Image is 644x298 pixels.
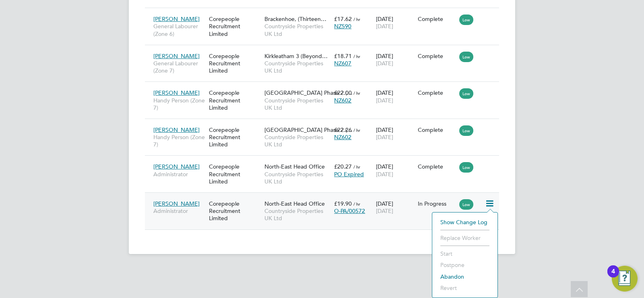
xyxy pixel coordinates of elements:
[153,89,200,96] span: [PERSON_NAME]
[264,126,353,133] span: [GEOGRAPHIC_DATA] Phase 2 (…
[264,60,330,74] span: Countryside Properties UK Ltd
[153,52,200,60] span: [PERSON_NAME]
[334,126,352,133] span: £22.26
[153,97,205,111] span: Handy Person (Zone 7)
[436,217,493,228] li: Show change log
[334,52,352,60] span: £18.71
[418,89,456,96] div: Complete
[353,201,360,207] span: / hr
[207,11,262,42] div: Corepeople Recruitment Limited
[334,23,351,30] span: NZ590
[151,48,499,55] a: [PERSON_NAME]General Labourer (Zone 7)Corepeople Recruitment LimitedKirkleatham 3 (Beyond…Country...
[264,89,353,96] span: [GEOGRAPHIC_DATA] Phase 2 (…
[436,271,493,282] li: Abandon
[334,171,364,178] span: PO Expired
[376,23,393,30] span: [DATE]
[436,259,493,271] li: Postpone
[153,163,200,170] span: [PERSON_NAME]
[264,207,330,222] span: Countryside Properties UK Ltd
[153,60,205,74] span: General Labourer (Zone 7)
[207,48,262,79] div: Corepeople Recruitment Limited
[376,97,393,104] span: [DATE]
[264,15,326,23] span: Brackenhoe, (Thirteen…
[418,200,456,207] div: In Progress
[459,88,473,99] span: Low
[334,133,351,141] span: NZ602
[459,125,473,136] span: Low
[418,52,456,60] div: Complete
[353,127,360,133] span: / hr
[376,60,393,67] span: [DATE]
[153,207,205,215] span: Administrator
[153,15,200,23] span: [PERSON_NAME]
[153,171,205,178] span: Administrator
[264,171,330,185] span: Countryside Properties UK Ltd
[418,15,456,23] div: Complete
[374,122,416,145] div: [DATE]
[374,85,416,108] div: [DATE]
[334,163,352,170] span: £20.27
[376,207,393,215] span: [DATE]
[374,159,416,181] div: [DATE]
[153,133,205,148] span: Handy Person (Zone 7)
[207,122,262,152] div: Corepeople Recruitment Limited
[207,85,262,115] div: Corepeople Recruitment Limited
[436,282,493,294] li: Revert
[334,15,352,23] span: £17.62
[264,52,328,60] span: Kirkleatham 3 (Beyond…
[264,23,330,37] span: Countryside Properties UK Ltd
[418,163,456,170] div: Complete
[459,15,473,25] span: Low
[334,60,351,67] span: NZ607
[459,162,473,173] span: Low
[376,133,393,141] span: [DATE]
[151,122,499,129] a: [PERSON_NAME]Handy Person (Zone 7)Corepeople Recruitment Limited[GEOGRAPHIC_DATA] Phase 2 (…Count...
[334,200,352,207] span: £19.90
[151,196,499,202] a: [PERSON_NAME]AdministratorCorepeople Recruitment LimitedNorth-East Head OfficeCountryside Propert...
[418,126,456,133] div: Complete
[151,11,499,18] a: [PERSON_NAME]General Labourer (Zone 6)Corepeople Recruitment LimitedBrackenhoe, (Thirteen…Country...
[264,163,325,170] span: North-East Head Office
[374,11,416,34] div: [DATE]
[611,271,615,282] div: 4
[334,89,352,96] span: £22.00
[207,196,262,226] div: Corepeople Recruitment Limited
[374,196,416,219] div: [DATE]
[612,266,638,292] button: Open Resource Center, 4 new notifications
[353,16,360,22] span: / hr
[264,133,330,148] span: Countryside Properties UK Ltd
[353,90,360,96] span: / hr
[436,232,493,244] li: Replace Worker
[264,97,330,111] span: Countryside Properties UK Ltd
[334,207,365,215] span: O-PA/00572
[153,126,200,133] span: [PERSON_NAME]
[153,23,205,37] span: General Labourer (Zone 6)
[151,158,499,165] a: [PERSON_NAME]AdministratorCorepeople Recruitment LimitedNorth-East Head OfficeCountryside Propert...
[334,97,351,104] span: NZ602
[353,53,360,59] span: / hr
[207,159,262,189] div: Corepeople Recruitment Limited
[459,52,473,62] span: Low
[459,199,473,210] span: Low
[151,85,499,92] a: [PERSON_NAME]Handy Person (Zone 7)Corepeople Recruitment Limited[GEOGRAPHIC_DATA] Phase 2 (…Count...
[376,171,393,178] span: [DATE]
[153,200,200,207] span: [PERSON_NAME]
[436,248,493,259] li: Start
[374,48,416,71] div: [DATE]
[264,200,325,207] span: North-East Head Office
[353,164,360,170] span: / hr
